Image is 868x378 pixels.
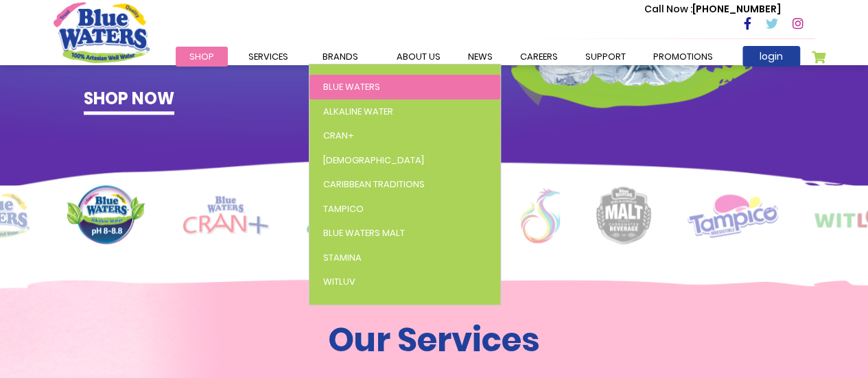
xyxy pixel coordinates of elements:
h1: Our Services [218,320,650,359]
a: careers [506,47,572,67]
span: Shop [189,50,214,63]
img: logo [521,188,560,243]
span: Services [248,50,288,63]
p: [PHONE_NUMBER] [644,2,781,16]
img: logo [688,193,778,237]
span: Blue Waters [323,80,380,93]
a: News [454,47,506,67]
span: Call Now : [644,2,692,16]
span: Alkaline Water [323,105,393,118]
a: support [572,47,640,67]
a: about us [383,47,454,67]
span: Brands [322,50,358,63]
span: Stamina [323,251,362,264]
a: login [742,46,800,67]
img: logo [305,195,379,236]
a: Shop now [84,86,174,115]
span: Blue Waters Malt [323,226,405,239]
a: store logo [54,2,150,62]
span: Tampico [323,202,364,215]
img: logo [183,196,269,235]
span: Cran+ [323,129,354,142]
span: Caribbean Traditions [323,178,425,191]
span: WitLuv [323,275,355,288]
img: logo [596,186,651,244]
img: logo [66,185,146,245]
a: Promotions [640,47,727,67]
span: [DEMOGRAPHIC_DATA] [323,154,424,167]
